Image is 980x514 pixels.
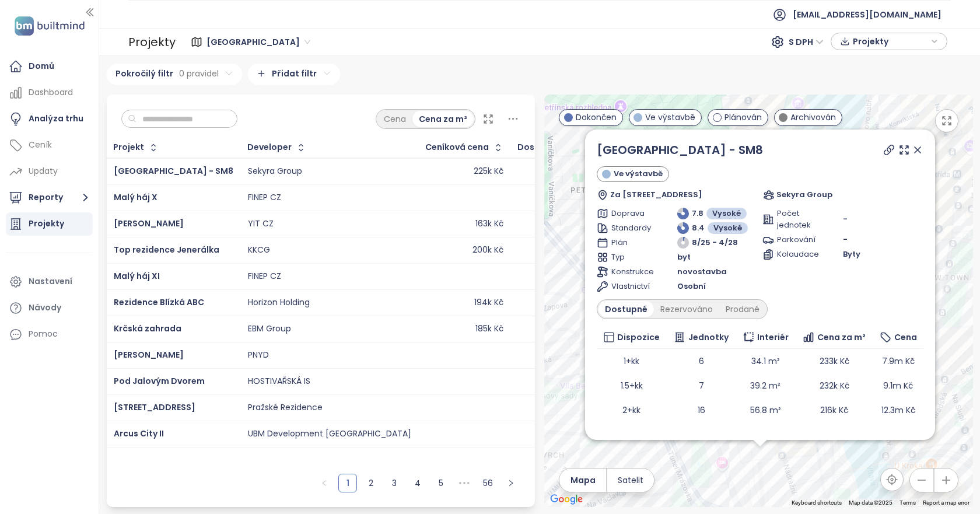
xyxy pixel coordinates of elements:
[248,429,411,439] div: UBM Development [GEOGRAPHIC_DATA]
[611,237,652,249] span: Plán
[517,141,617,155] div: Dostupné jednotky
[248,403,323,413] div: Pražské Rezidence
[884,380,914,391] span: 9.1m Kč
[757,331,789,344] span: Interiér
[777,234,817,246] span: Parkování
[736,422,796,447] td: 84.5 m²
[837,33,941,50] div: button
[6,107,93,131] a: Analýza trhu
[29,274,72,289] div: Nastavení
[645,111,695,124] span: Ve výstavbě
[617,331,660,344] span: Dispozice
[611,251,652,263] span: Typ
[6,186,93,209] button: Reporty
[597,422,667,447] td: 3+kk
[206,33,310,51] span: Praha
[179,67,219,80] span: 0 pravidel
[29,138,52,152] div: Ceník
[654,301,719,317] div: Rezervováno
[843,214,848,225] span: -
[29,85,73,100] div: Dashboard
[6,134,93,157] a: Ceník
[677,281,706,292] span: Osobní
[517,144,600,151] span: Dostupné jednotky
[248,271,281,282] div: FINEP CZ
[849,499,892,506] span: Map data ©2025
[114,349,184,361] a: [PERSON_NAME]
[248,219,274,229] div: YIT CZ
[114,323,181,334] a: Krčská zahrada
[29,327,58,341] div: Pomoc
[719,301,766,317] div: Prodané
[894,331,917,344] span: Cena
[386,474,403,492] a: 3
[611,266,652,278] span: Konstrukce
[114,165,233,177] a: [GEOGRAPHIC_DATA] - SM8
[315,474,334,492] button: left
[736,398,796,422] td: 56.8 m²
[793,1,942,29] span: [EMAIL_ADDRESS][DOMAIN_NAME]
[508,480,514,487] span: right
[248,298,310,308] div: Horizon Holding
[6,296,93,320] a: Návody
[882,355,915,367] span: 7.9m Kč
[677,266,727,278] span: novostavba
[114,401,195,413] a: [STREET_ADDRESS]
[776,189,832,201] span: Sekyra Group
[677,251,691,263] span: byt
[817,331,866,344] span: Cena za m²
[248,64,340,85] div: Přidat filtr
[843,234,848,245] span: -
[113,144,144,151] div: Projekt
[923,499,970,506] a: Report a map error
[114,296,204,308] a: Rezidence Blízká ABC
[853,33,928,50] span: Projekty
[473,245,503,256] div: 200k Kč
[29,164,58,179] div: Updaty
[6,212,93,236] a: Projekty
[247,144,292,151] div: Developer
[362,474,380,492] li: 2
[315,474,334,492] li: Předchozí strana
[478,474,497,492] li: 56
[409,474,426,492] a: 4
[618,474,643,487] span: Satelit
[559,468,606,492] button: Mapa
[607,468,654,492] button: Satelit
[29,59,54,74] div: Domů
[248,350,269,361] div: PNYD
[570,474,596,487] span: Mapa
[11,14,88,38] img: logo
[502,474,520,492] button: right
[432,474,450,492] li: 5
[820,380,849,391] span: 232k Kč
[385,474,404,492] li: 3
[425,144,489,151] div: Ceníková cena
[475,324,503,334] div: 185k Kč
[321,480,328,487] span: left
[114,244,219,256] a: Top rezidence Jenerálka
[408,474,427,492] li: 4
[114,218,184,229] a: [PERSON_NAME]
[547,492,586,507] img: Google
[547,492,586,507] a: Open this area in Google Maps (opens a new window)
[479,474,496,492] a: 56
[6,81,93,104] a: Dashboard
[362,474,380,492] a: 2
[820,355,849,367] span: 233k Kč
[790,111,836,124] span: Archivován
[597,142,763,158] a: [GEOGRAPHIC_DATA] - SM8
[611,281,652,292] span: Vlastnictví
[576,111,617,124] span: Dokončen
[6,160,93,183] a: Updaty
[789,33,824,51] span: S DPH
[248,324,291,334] div: EBM Group
[114,270,160,282] a: Malý háj XI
